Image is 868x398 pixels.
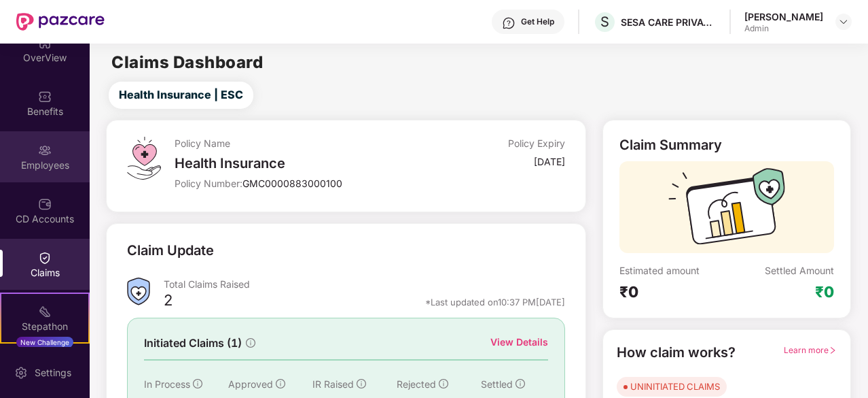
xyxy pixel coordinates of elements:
[164,291,173,314] div: 2
[617,342,736,363] div: How claim works?
[502,16,516,30] img: svg+xml;base64,PHN2ZyBpZD0iSGVscC0zMngzMiIgeG1sbnM9Imh0dHA6Ly93d3cudzMub3JnLzIwMDAvc3ZnIiB3aWR0aD...
[127,240,214,261] div: Claim Update
[765,264,834,277] div: Settled Amount
[175,177,435,190] div: Policy Number:
[144,335,242,352] span: Initiated Claims (1)
[838,16,849,27] img: svg+xml;base64,PHN2ZyBpZD0iRHJvcGRvd24tMzJ4MzIiIHhtbG5zPSJodHRwOi8vd3d3LnczLm9yZy8yMDAwL3N2ZyIgd2...
[31,366,75,380] div: Settings
[127,278,150,305] img: ClaimsSummaryIcon
[144,378,190,390] span: In Process
[397,378,436,390] span: Rejected
[516,379,525,388] span: info-circle
[16,13,105,31] img: New Pazcare Logo
[744,23,823,34] div: Admin
[425,296,565,308] div: *Last updated on 10:37 PM[DATE]
[621,16,716,29] div: SESA CARE PRIVATE LIMITED
[357,379,366,388] span: info-circle
[111,54,263,71] h2: Claims Dashboard
[619,264,727,277] div: Estimated amount
[175,137,435,150] div: Policy Name
[127,137,160,180] img: svg+xml;base64,PHN2ZyB4bWxucz0iaHR0cDovL3d3dy53My5vcmcvMjAwMC9zdmciIHdpZHRoPSI0OS4zMiIgaGVpZ2h0PS...
[668,168,785,253] img: svg+xml;base64,PHN2ZyB3aWR0aD0iMTcyIiBoZWlnaHQ9IjExMyIgdmlld0JveD0iMCAwIDE3MiAxMTMiIGZpbGw9Im5vbm...
[815,282,834,301] div: ₹0
[619,137,722,153] div: Claim Summary
[16,337,73,348] div: New Challenge
[619,282,727,301] div: ₹0
[38,144,52,157] img: svg+xml;base64,PHN2ZyBpZD0iRW1wbG95ZWVzIiB4bWxucz0iaHR0cDovL3d3dy53My5vcmcvMjAwMC9zdmciIHdpZHRoPS...
[521,16,554,27] div: Get Help
[14,366,28,380] img: svg+xml;base64,PHN2ZyBpZD0iU2V0dGluZy0yMHgyMCIgeG1sbnM9Imh0dHA6Ly93d3cudzMub3JnLzIwMDAvc3ZnIiB3aW...
[164,278,565,291] div: Total Claims Raised
[38,90,52,103] img: svg+xml;base64,PHN2ZyBpZD0iQmVuZWZpdHMiIHhtbG5zPSJodHRwOi8vd3d3LnczLm9yZy8yMDAwL3N2ZyIgd2lkdGg9Ij...
[784,345,837,355] span: Learn more
[829,346,837,354] span: right
[630,380,720,393] div: UNINITIATED CLAIMS
[534,155,565,168] div: [DATE]
[38,305,52,318] img: svg+xml;base64,PHN2ZyB4bWxucz0iaHR0cDovL3d3dy53My5vcmcvMjAwMC9zdmciIHdpZHRoPSIyMSIgaGVpZ2h0PSIyMC...
[119,86,243,103] span: Health Insurance | ESC
[508,137,565,150] div: Policy Expiry
[38,251,52,265] img: svg+xml;base64,PHN2ZyBpZD0iQ2xhaW0iIHhtbG5zPSJodHRwOi8vd3d3LnczLm9yZy8yMDAwL3N2ZyIgd2lkdGg9IjIwIi...
[490,335,548,350] div: View Details
[242,178,342,189] span: GMC0000883000100
[193,379,202,388] span: info-circle
[600,14,609,30] span: S
[312,378,354,390] span: IR Raised
[109,82,253,109] button: Health Insurance | ESC
[175,155,435,171] div: Health Insurance
[481,378,513,390] span: Settled
[276,379,285,388] span: info-circle
[744,10,823,23] div: [PERSON_NAME]
[1,320,88,333] div: Stepathon
[38,197,52,211] img: svg+xml;base64,PHN2ZyBpZD0iQ0RfQWNjb3VudHMiIGRhdGEtbmFtZT0iQ0QgQWNjb3VudHMiIHhtbG5zPSJodHRwOi8vd3...
[228,378,273,390] span: Approved
[246,338,255,348] span: info-circle
[439,379,448,388] span: info-circle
